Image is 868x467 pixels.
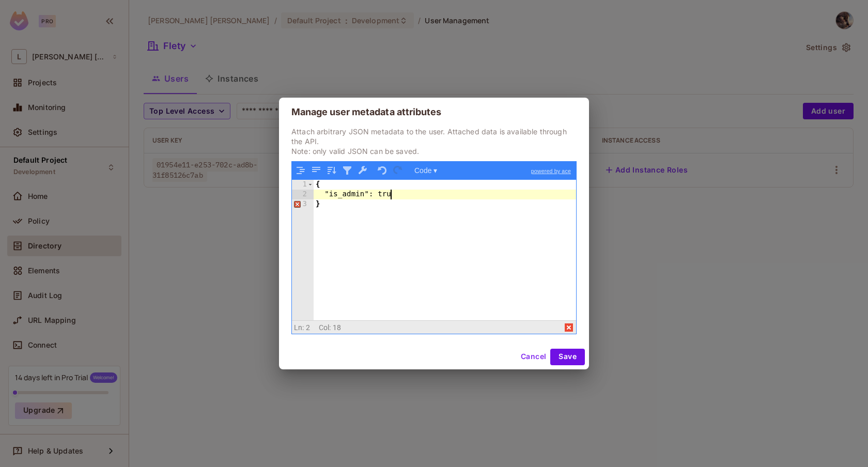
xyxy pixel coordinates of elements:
span: parse error on line 2 [563,321,576,334]
p: Attach arbitrary JSON metadata to the user. Attached data is available through the API. Note: onl... [291,127,577,156]
button: Format JSON data, with proper indentation and line feeds (Ctrl+I) [294,164,307,177]
button: Sort contents [325,164,338,177]
div: 1 [292,180,314,190]
div: 2 [292,190,314,199]
h2: Manage user metadata attributes [279,98,589,127]
span: 2 [306,323,310,332]
button: Compact JSON data, remove all whitespaces (Ctrl+Shift+I) [309,164,323,177]
button: Code ▾ [411,164,441,177]
span: Col: [319,323,331,332]
button: Filter, sort, or transform contents [340,164,354,177]
button: Undo last action (Ctrl+Z) [376,164,389,177]
button: Cancel [517,349,550,365]
button: Redo (Ctrl+Shift+Z) [391,164,405,177]
button: Save [550,349,585,365]
span: Ln: [294,323,304,332]
a: powered by ace [526,162,576,180]
button: Repair JSON: fix quotes and escape characters, remove comments and JSONP notation, turn JavaScrip... [356,164,369,177]
span: 18 [333,323,341,332]
div: 3 [292,199,314,209]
